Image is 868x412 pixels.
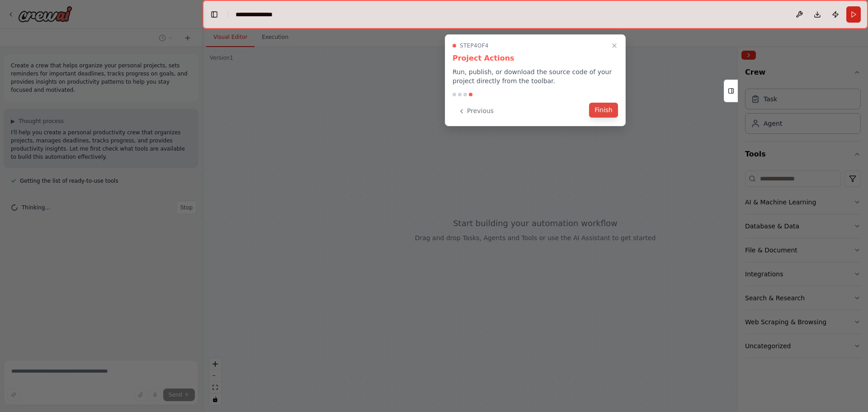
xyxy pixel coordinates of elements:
[453,104,499,118] button: Previous
[453,67,618,85] p: Run, publish, or download the source code of your project directly from the toolbar.
[589,103,618,118] button: Finish
[609,40,620,51] button: Close walkthrough
[208,8,221,21] button: Hide left sidebar
[460,42,489,49] span: Step 4 of 4
[453,53,618,64] h3: Project Actions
